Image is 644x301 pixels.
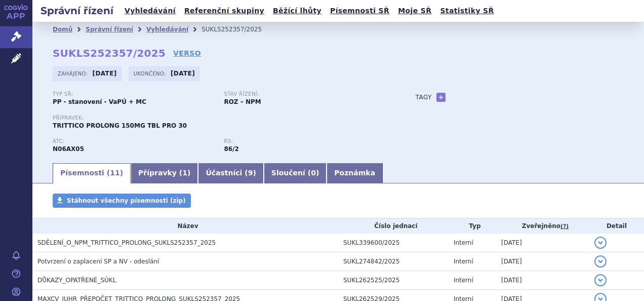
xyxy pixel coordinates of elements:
span: 1 [182,169,187,177]
span: 0 [311,169,316,177]
strong: PP - stanovení - VaPÚ + MC [53,98,146,105]
strong: TRAZODON [53,145,84,153]
button: detail [594,255,607,268]
a: VERSO [173,48,201,58]
p: Typ SŘ: [53,91,214,97]
a: Účastníci (9) [198,163,263,183]
span: Interní [454,258,473,265]
li: SUKLS252357/2025 [202,22,275,37]
strong: SUKLS252357/2025 [53,47,166,59]
span: Stáhnout všechny písemnosti (zip) [67,197,186,204]
th: Název [32,218,338,234]
h3: Tagy [416,91,432,103]
span: 9 [248,169,253,177]
a: Vyhledávání [122,4,179,18]
a: Statistiky SŘ [437,4,497,18]
p: RS: [224,138,385,144]
a: Sloučení (0) [264,163,327,183]
a: Písemnosti (11) [53,163,131,183]
a: Písemnosti SŘ [327,4,392,18]
span: Potvrzení o zaplacení SP a NV - odeslání [37,258,159,265]
span: 11 [110,169,119,177]
td: [DATE] [496,271,589,290]
th: Číslo jednací [338,218,449,234]
button: detail [594,274,607,286]
span: Interní [454,239,473,246]
strong: ROZ – NPM [224,98,261,105]
strong: [DATE] [171,70,195,77]
p: Přípravek: [53,115,395,121]
td: SUKL262525/2025 [338,271,449,290]
abbr: (?) [560,223,569,230]
a: Poznámka [327,163,383,183]
td: [DATE] [496,252,589,271]
p: Stav řízení: [224,91,385,97]
a: + [436,93,446,102]
h2: Správní řízení [32,4,122,18]
span: TRITTICO PROLONG 150MG TBL PRO 30 [53,122,187,129]
th: Detail [589,218,644,234]
a: Běžící lhůty [270,4,325,18]
a: Referenční skupiny [181,4,267,18]
span: SDĚLENÍ_O_NPM_TRITTICO_PROLONG_SUKLS252357_2025 [37,239,216,246]
td: SUKL274842/2025 [338,252,449,271]
a: Vyhledávání [146,26,188,33]
strong: antidepresiva, selektivní inhibitory reuptake monoaminů působící na jeden transmiterový systém (S... [224,145,238,153]
span: DŮKAZY_OPATŘENÉ_SÚKL [37,277,116,284]
a: Domů [53,26,72,33]
a: Přípravky (1) [131,163,198,183]
a: Moje SŘ [395,4,434,18]
a: Správní řízení [86,26,133,33]
button: detail [594,237,607,249]
th: Zveřejněno [496,218,589,234]
span: Ukončeno: [134,69,168,78]
td: SUKL339600/2025 [338,234,449,252]
span: Zahájeno: [58,69,90,78]
th: Typ [449,218,496,234]
a: Stáhnout všechny písemnosti (zip) [53,194,191,208]
td: [DATE] [496,234,589,252]
p: ATC: [53,138,214,144]
strong: [DATE] [93,70,117,77]
span: Interní [454,277,473,284]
